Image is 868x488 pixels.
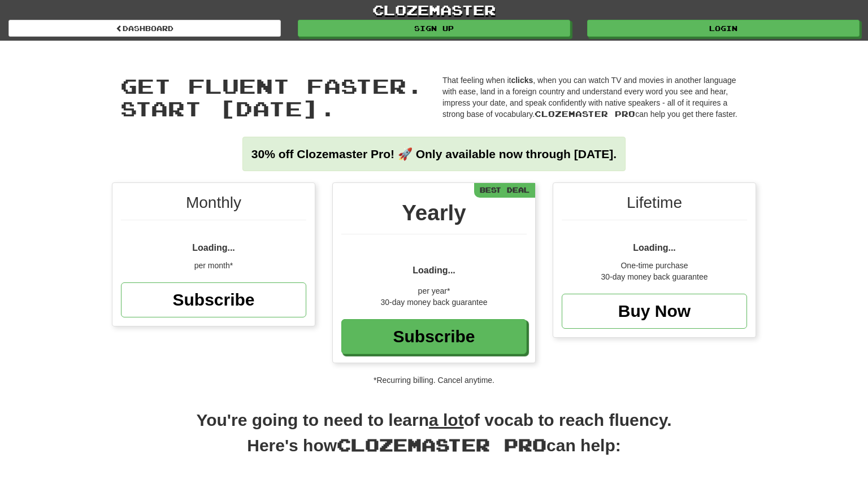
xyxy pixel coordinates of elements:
div: Lifetime [562,191,747,220]
span: Loading... [633,243,676,252]
u: a lot [429,411,464,429]
a: Login [587,20,860,37]
span: Get fluent faster. Start [DATE]. [120,73,423,120]
div: per month* [121,260,306,271]
a: Subscribe [341,319,527,354]
div: per year* [341,285,527,297]
span: Clozemaster Pro [337,434,546,455]
div: 30-day money back guarantee [341,297,527,308]
div: Yearly [341,197,527,234]
span: Loading... [192,243,235,252]
span: Loading... [413,265,455,275]
div: Monthly [121,191,306,220]
div: Best Deal [474,183,535,197]
a: Dashboard [8,20,281,37]
a: Buy Now [562,294,747,329]
a: Sign up [298,20,570,37]
h2: You're going to need to learn of vocab to reach fluency. Here's how can help: [112,408,756,469]
div: 30-day money back guarantee [562,271,747,282]
span: Clozemaster Pro [535,109,635,119]
a: Subscribe [121,282,306,317]
p: That feeling when it , when you can watch TV and movies in another language with ease, land in a ... [442,75,748,120]
div: One-time purchase [562,260,747,271]
strong: 30% off Clozemaster Pro! 🚀 Only available now through [DATE]. [251,147,617,160]
strong: clicks [511,76,533,85]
